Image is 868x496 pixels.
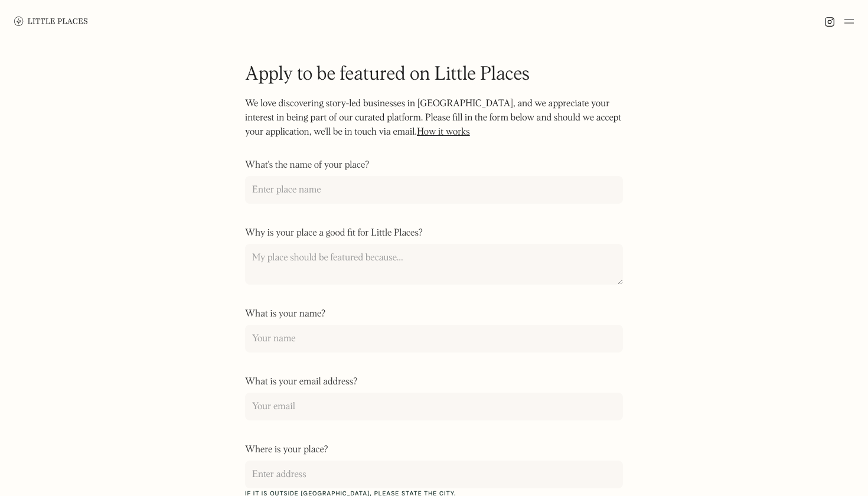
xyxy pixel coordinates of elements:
label: Why is your place a good fit for Little Places? [245,227,623,239]
p: We love discovering story-led businesses in [GEOGRAPHIC_DATA], and we appreciate your interest in... [245,97,623,154]
h1: Apply to be featured on Little Places [245,62,623,87]
input: Enter address [245,461,623,488]
label: What is your name? [245,308,623,320]
label: What's the name of your place? [245,159,623,171]
input: Your email [245,393,623,420]
input: Your name [245,325,623,353]
a: How it works [417,128,470,137]
label: What is your email address? [245,376,623,388]
label: Where is your place? [245,444,623,456]
input: Enter place name [245,176,623,204]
